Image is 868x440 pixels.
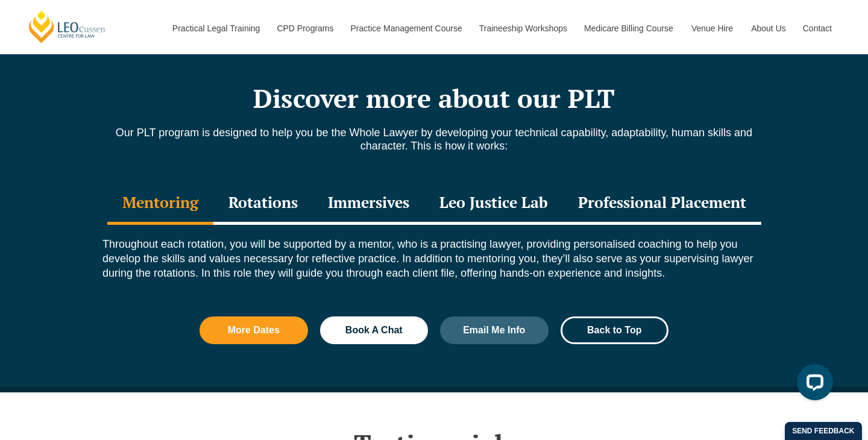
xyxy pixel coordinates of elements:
a: Medicare Billing Course [575,2,682,54]
a: About Us [742,2,794,54]
div: Professional Placement [563,183,761,225]
a: More Dates [200,316,308,344]
p: Our PLT program is designed to help you be the Whole Lawyer by developing your technical capabili... [90,126,778,152]
a: Back to Top [561,316,669,344]
a: Email Me Info [440,316,549,344]
p: Throughout each rotation, you will be supported by a mentor, who is a practising lawyer, providin... [102,237,766,280]
div: Leo Justice Lab [424,183,563,225]
div: Rotations [213,183,313,225]
span: Book A Chat [345,325,403,335]
a: Practice Management Course [342,2,470,54]
a: Practical Legal Training [163,2,268,54]
a: Book A Chat [320,316,429,344]
iframe: LiveChat chat widget [787,359,838,410]
span: Email Me Info [463,325,525,335]
a: Contact [794,2,841,54]
div: Mentoring [107,183,213,225]
a: Traineeship Workshops [470,2,575,54]
span: More Dates [228,325,280,335]
a: CPD Programs [268,2,341,54]
a: [PERSON_NAME] Centre for Law [27,10,107,44]
a: Venue Hire [682,2,742,54]
h2: Discover more about our PLT [90,83,778,113]
span: Back to Top [587,325,641,335]
div: Immersives [313,183,424,225]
